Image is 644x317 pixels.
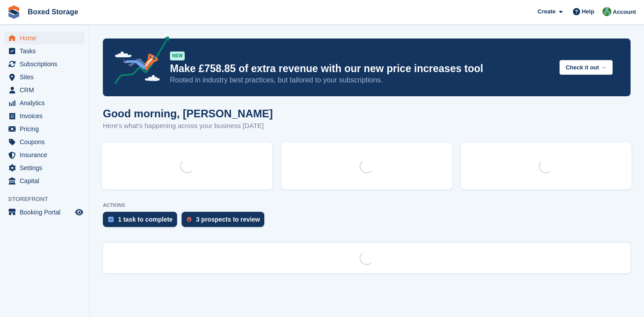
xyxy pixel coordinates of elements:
a: menu [4,97,85,109]
h1: Good morning, [PERSON_NAME] [103,107,273,120]
span: Insurance [20,149,73,161]
a: menu [4,206,85,218]
a: 1 task to complete [103,212,182,231]
a: Boxed Storage [24,4,82,19]
a: menu [4,162,85,174]
img: prospect-51fa495bee0391a8d652442698ab0144808aea92771e9ea1ae160a38d050c398.svg [187,217,191,222]
img: stora-icon-8386f47178a22dfd0bd8f6a31ec36ba5ce8667c1dd55bd0f319d3a0aa187defe.svg [7,5,21,19]
span: Sites [20,71,73,83]
span: Storefront [8,195,89,204]
a: Preview store [74,207,85,218]
span: Home [20,32,73,44]
span: Capital [20,175,73,187]
img: task-75834270c22a3079a89374b754ae025e5fb1db73e45f91037f5363f120a921f8.svg [108,217,114,222]
button: Check it out → [559,60,613,75]
span: Settings [20,162,73,174]
span: CRM [20,84,73,96]
span: Create [538,7,555,16]
a: menu [4,123,85,135]
p: Rooted in industry best practices, but tailored to your subscriptions. [170,75,552,85]
p: Make £758.85 of extra revenue with our new price increases tool [170,62,552,75]
span: Invoices [20,110,73,122]
a: menu [4,136,85,148]
a: menu [4,110,85,122]
a: menu [4,32,85,44]
span: Help [582,7,594,16]
p: Here's what's happening across your business [DATE] [103,121,273,131]
a: menu [4,71,85,83]
span: Booking Portal [20,206,73,218]
a: menu [4,175,85,187]
div: 3 prospects to review [196,216,260,223]
span: Account [613,8,636,17]
a: 3 prospects to review [182,212,269,231]
div: 1 task to complete [118,216,173,223]
img: Tobias Butler [602,7,611,16]
span: Subscriptions [20,58,73,70]
div: NEW [170,51,185,60]
span: Tasks [20,45,73,57]
span: Pricing [20,123,73,135]
span: Analytics [20,97,73,109]
span: Coupons [20,136,73,148]
p: ACTIONS [103,202,631,208]
img: price-adjustments-announcement-icon-8257ccfd72463d97f412b2fc003d46551f7dbcb40ab6d574587a9cd5c0d94... [107,36,169,87]
a: menu [4,149,85,161]
a: menu [4,84,85,96]
a: menu [4,45,85,57]
a: menu [4,58,85,70]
